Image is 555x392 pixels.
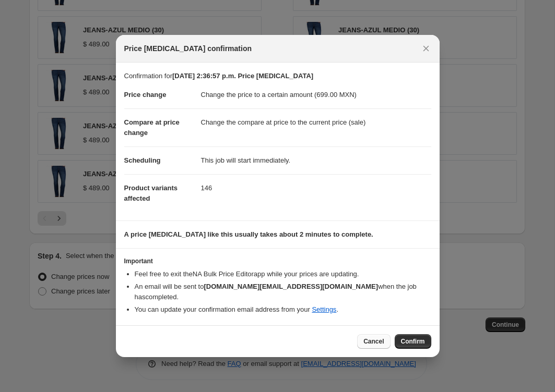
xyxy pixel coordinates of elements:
dd: 146 [201,174,431,202]
span: Compare at price change [124,118,180,137]
dd: This job will start immediately. [201,146,431,174]
span: Scheduling [124,156,161,164]
span: Product variants affected [124,184,178,202]
button: Cancel [357,334,390,349]
h3: Important [124,257,431,265]
span: Cancel [363,337,384,346]
span: Confirm [401,337,425,346]
b: [DOMAIN_NAME][EMAIL_ADDRESS][DOMAIN_NAME] [204,283,378,290]
span: Price [MEDICAL_DATA] confirmation [124,43,252,54]
b: [DATE] 2:36:57 p.m. Price [MEDICAL_DATA] [172,72,313,80]
li: You can update your confirmation email address from your . [135,304,431,315]
li: Feel free to exit the NA Bulk Price Editor app while your prices are updating. [135,269,431,279]
button: Confirm [395,334,431,349]
span: Price change [124,91,167,99]
dd: Change the compare at price to the current price (sale) [201,108,431,136]
li: An email will be sent to when the job has completed . [135,281,431,302]
b: A price [MEDICAL_DATA] like this usually takes about 2 minutes to complete. [124,230,373,238]
p: Confirmation for [124,71,431,81]
button: Close [419,41,433,56]
dd: Change the price to a certain amount (699.00 MXN) [201,81,431,108]
a: Settings [312,305,336,313]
